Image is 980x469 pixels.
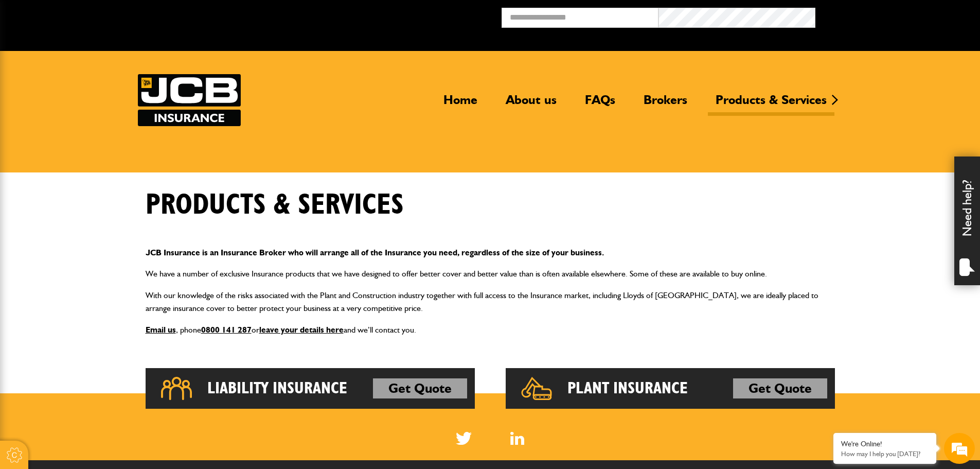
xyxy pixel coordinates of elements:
[146,323,835,337] p: , phone or and we’ll contact you.
[841,450,929,458] p: How may I help you today?
[436,92,485,116] a: Home
[146,289,835,315] p: With our knowledge of the risks associated with the Plant and Construction industry together with...
[138,74,241,126] a: JCB Insurance Services
[510,432,524,445] a: LinkedIn
[577,92,623,116] a: FAQs
[373,378,467,399] a: Get Quote
[201,325,252,335] a: 0800 141 287
[954,157,980,285] div: Need help?
[146,267,835,281] p: We have a number of exclusive Insurance products that we have designed to offer better cover and ...
[498,92,564,116] a: About us
[146,246,835,259] p: JCB Insurance is an Insurance Broker who will arrange all of the Insurance you need, regardless o...
[259,325,344,335] a: leave your details here
[456,432,472,445] img: Twitter
[815,8,972,24] button: Broker Login
[708,92,834,116] a: Products & Services
[567,378,688,399] h2: Plant Insurance
[146,188,404,222] h1: Products & Services
[146,325,176,335] a: Email us
[207,378,347,399] h2: Liability Insurance
[841,440,929,448] div: We're Online!
[510,432,524,445] img: Linked In
[138,74,241,126] img: JCB Insurance Services logo
[733,378,827,399] a: Get Quote
[636,92,695,116] a: Brokers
